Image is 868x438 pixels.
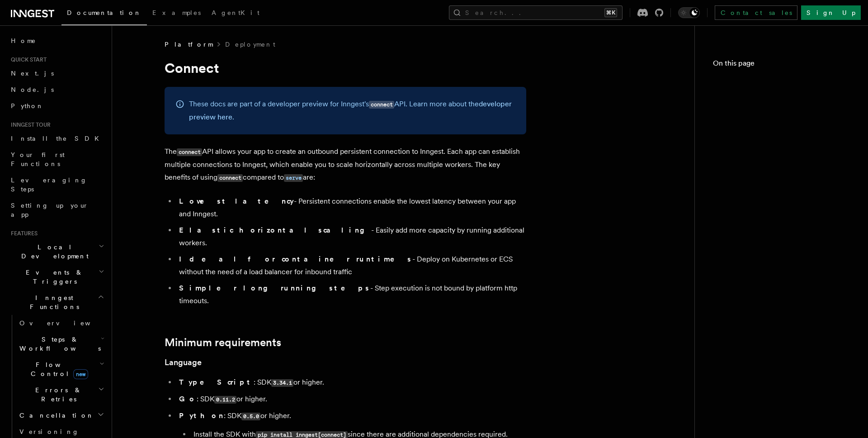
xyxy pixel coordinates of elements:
[16,411,94,420] span: Cancellation
[11,102,44,109] span: Python
[715,5,797,20] a: Contact sales
[7,56,47,63] span: Quick start
[212,9,259,16] span: AgentKit
[152,9,201,16] span: Examples
[284,173,303,181] a: serve
[604,8,617,17] kbd: ⌘K
[11,151,65,167] span: Your first Functions
[179,226,371,234] strong: Elastic horizontal scaling
[11,135,104,142] span: Install the SDK
[7,264,106,290] button: Events & Triggers
[179,255,412,263] strong: Ideal for container runtimes
[61,3,147,25] a: Documentation
[7,243,99,261] span: Local Development
[217,174,243,182] code: connect
[16,386,98,404] span: Errors & Retries
[165,60,526,76] h1: Connect
[713,58,850,72] h4: On this page
[179,197,294,205] strong: Lowest latency
[176,393,526,406] li: : SDK or higher.
[449,5,623,20] button: Search...⌘K
[369,101,394,109] code: connect
[271,379,293,387] code: 3.34.1
[176,253,526,278] li: - Deploy on Kubernetes or ECS without the need of a load balancer for inbound traffic
[179,395,197,403] strong: Go
[73,369,88,379] span: new
[7,81,106,98] a: Node.js
[11,176,87,193] span: Leveraging Steps
[7,147,106,172] a: Your first Functions
[11,202,89,218] span: Setting up your app
[19,319,113,327] span: Overview
[7,290,106,315] button: Inngest Functions
[7,130,106,147] a: Install the SDK
[165,40,212,49] span: Platform
[7,121,51,129] span: Inngest tour
[7,293,98,311] span: Inngest Functions
[214,396,236,404] code: 0.11.2
[11,36,36,45] span: Home
[7,33,106,49] a: Home
[241,413,260,420] code: 0.5.0
[16,360,99,378] span: Flow Control
[179,411,224,420] strong: Python
[801,5,861,20] a: Sign Up
[7,98,106,114] a: Python
[165,356,202,369] a: Language
[16,357,106,382] button: Flow Controlnew
[176,224,526,249] li: - Easily add more capacity by running additional workers.
[284,174,303,182] code: serve
[678,7,700,18] button: Toggle dark mode
[16,331,106,357] button: Steps & Workflows
[7,268,99,286] span: Events & Triggers
[147,3,206,24] a: Examples
[11,86,54,93] span: Node.js
[7,197,106,223] a: Setting up your app
[165,145,526,184] p: The API allows your app to create an outbound persistent connection to Inngest. Each app can esta...
[67,9,142,16] span: Documentation
[206,3,265,24] a: AgentKit
[179,284,370,292] strong: Simpler long running steps
[189,98,515,124] p: These docs are part of a developer preview for Inngest's API. Learn more about the .
[16,382,106,407] button: Errors & Retries
[7,65,106,81] a: Next.js
[19,428,79,435] span: Versioning
[165,336,281,349] a: Minimum requirements
[176,376,526,389] li: : SDK or higher.
[7,239,106,264] button: Local Development
[176,195,526,220] li: - Persistent connections enable the lowest latency between your app and Inngest.
[11,70,54,77] span: Next.js
[179,378,254,386] strong: TypeScript
[176,282,526,307] li: - Step execution is not bound by platform http timeouts.
[16,335,101,353] span: Steps & Workflows
[16,315,106,331] a: Overview
[16,407,106,424] button: Cancellation
[7,230,38,237] span: Features
[7,172,106,197] a: Leveraging Steps
[225,40,275,49] a: Deployment
[177,148,202,156] code: connect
